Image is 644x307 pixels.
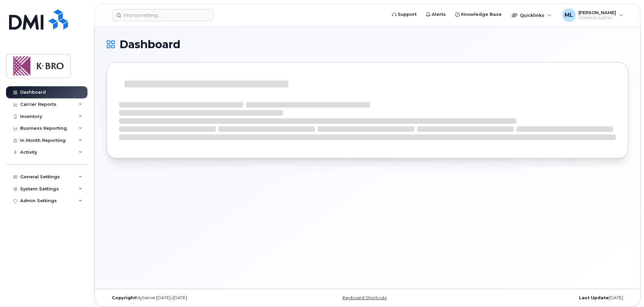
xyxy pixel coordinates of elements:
strong: Last Update [579,295,609,300]
div: [DATE] [454,295,628,301]
strong: Copyright [112,295,136,300]
div: MyServe [DATE]–[DATE] [107,295,281,301]
a: Keyboard Shortcuts [343,295,387,300]
span: Dashboard [119,39,180,50]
